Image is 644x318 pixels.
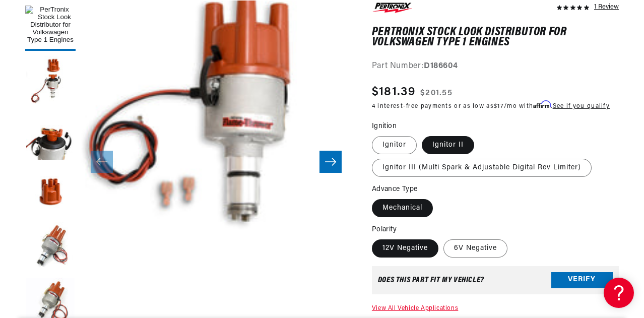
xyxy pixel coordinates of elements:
label: Mechanical [372,199,433,217]
button: Load image 5 in gallery view [25,222,76,273]
button: Load image 1 in gallery view [25,1,76,51]
button: Load image 4 in gallery view [25,167,76,217]
button: Load image 2 in gallery view [25,56,76,106]
span: $17 [494,103,504,109]
button: Slide left [91,151,113,173]
div: 1 Review [594,1,619,13]
legend: Ignition [372,121,398,132]
label: Ignitor [372,136,417,154]
span: $181.39 [372,83,415,101]
button: Load image 3 in gallery view [25,111,76,162]
strong: D186604 [424,62,458,70]
div: Does This part fit My vehicle? [378,276,484,284]
label: Ignitor III (Multi Spark & Adjustable Digital Rev Limiter) [372,159,592,177]
a: See if you qualify - Learn more about Affirm Financing (opens in modal) [553,103,610,109]
legend: Polarity [372,224,398,235]
s: $201.55 [420,87,453,99]
h1: PerTronix Stock Look Distributor for Volkswagen Type 1 Engines [372,27,619,48]
label: 12V Negative [372,239,438,258]
label: Ignitor II [422,136,474,154]
button: Verify [551,272,613,288]
a: View All Vehicle Applications [372,305,458,311]
label: 6V Negative [443,239,507,258]
p: 4 interest-free payments or as low as /mo with . [372,101,610,111]
button: Slide right [319,151,342,173]
legend: Advance Type [372,184,419,195]
span: Affirm [533,101,551,108]
div: Part Number: [372,60,619,73]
